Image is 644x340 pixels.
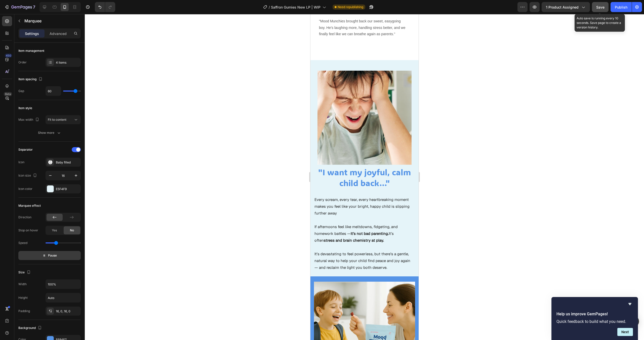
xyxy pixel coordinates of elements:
div: Icon [18,160,24,164]
div: Item management [18,49,44,53]
div: Icon color [18,187,32,191]
div: 16, 0, 16, 0 [56,309,79,314]
span: Pause [48,253,57,258]
div: Icon size [18,172,38,179]
div: Marquee effect [18,203,41,208]
div: Beta [4,92,12,96]
iframe: Design area [310,14,419,340]
button: Publish [611,2,632,12]
h2: Help us improve GemPages! [556,311,633,317]
div: Gap [18,89,24,93]
div: Max width [18,116,40,123]
div: Item style [18,106,32,110]
div: Undo/Redo [95,2,115,12]
div: Height [18,295,28,300]
p: Settings [25,31,39,36]
span: Save [596,5,605,9]
span: Saffron Gumies New LP | WIP [271,5,320,10]
p: Marquee [24,18,79,24]
input: Auto [46,293,80,302]
span: / [269,5,270,10]
span: Yes [52,228,57,233]
input: Auto [46,280,80,289]
div: Background [18,325,43,331]
div: 4 items [56,60,79,65]
span: Fit to content [48,118,66,121]
span: No [70,228,74,233]
div: Show more [38,130,61,135]
div: Separator [18,147,33,152]
div: Padding [18,309,30,313]
button: Next question [617,328,633,336]
button: Fit to content [46,115,81,124]
div: Width [18,282,27,286]
p: 7 [33,4,35,10]
div: Baby filled [56,160,79,165]
button: Save [592,2,609,12]
button: Hide survey [627,301,633,307]
div: Order [18,60,27,65]
span: 1 product assigned [546,5,579,10]
div: Item spacing [18,76,44,83]
input: Auto [46,87,61,96]
div: E5F4F9 [56,187,79,191]
div: Direction [18,215,31,220]
p: Advanced [50,31,67,36]
p: Quick feedback to build what you need. [556,319,633,324]
div: 450 [5,54,12,58]
div: Publish [615,5,627,10]
button: 1 product assigned [542,2,590,12]
button: 7 [2,2,37,12]
div: Help us improve GemPages! [556,301,633,336]
span: Need republishing [338,5,363,9]
button: Show more [18,128,81,137]
div: Stop on hover [18,228,38,233]
button: Pause [18,251,81,260]
div: Size [18,269,32,276]
div: Speed [18,241,27,245]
